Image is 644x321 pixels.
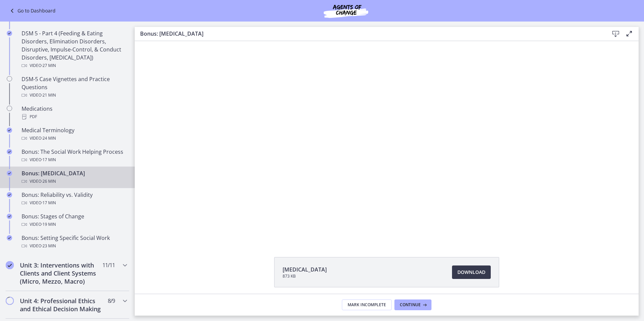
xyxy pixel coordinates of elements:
[7,128,12,133] i: Completed
[7,171,12,176] i: Completed
[22,169,127,185] div: Bonus: [MEDICAL_DATA]
[22,220,127,228] div: Video
[22,242,127,250] div: Video
[22,212,127,228] div: Bonus: Stages of Change
[452,265,491,279] a: Download
[135,41,639,242] iframe: Video Lesson
[41,62,56,70] span: · 27 min
[7,214,12,219] i: Completed
[7,192,12,198] i: Completed
[22,191,127,207] div: Bonus: Reliability vs. Validity
[342,299,392,310] button: Mark Incomplete
[305,3,386,19] img: Agents of Change
[22,126,127,142] div: Medical Terminology
[20,261,102,285] h2: Unit 3: Interventions with Clients and Client Systems (Micro, Mezzo, Macro)
[41,242,56,250] span: · 23 min
[6,261,14,269] i: Completed
[22,62,127,70] div: Video
[22,91,127,99] div: Video
[394,299,431,310] button: Continue
[41,156,56,164] span: · 17 min
[22,148,127,164] div: Bonus: The Social Work Helping Process
[22,113,127,121] div: PDF
[41,199,56,207] span: · 17 min
[41,177,56,185] span: · 26 min
[102,261,115,269] span: 11 / 11
[22,29,127,70] div: DSM 5 - Part 4 (Feeding & Eating Disorders, Elimination Disorders, Disruptive, Impulse-Control, &...
[348,302,386,308] span: Mark Incomplete
[8,7,56,15] a: Go to Dashboard
[41,134,56,142] span: · 24 min
[457,268,485,276] span: Download
[283,265,327,274] span: [MEDICAL_DATA]
[41,91,56,99] span: · 21 min
[22,199,127,207] div: Video
[41,220,56,228] span: · 19 min
[400,302,421,308] span: Continue
[108,297,115,305] span: 8 / 9
[22,75,127,99] div: DSM-5 Case Vignettes and Practice Questions
[20,297,102,313] h2: Unit 4: Professional Ethics and Ethical Decision Making
[22,234,127,250] div: Bonus: Setting Specific Social Work
[7,149,12,154] i: Completed
[283,274,327,279] span: 873 KB
[22,156,127,164] div: Video
[22,177,127,185] div: Video
[140,30,598,38] h3: Bonus: [MEDICAL_DATA]
[22,105,127,121] div: Medications
[22,134,127,142] div: Video
[7,235,12,241] i: Completed
[7,31,12,36] i: Completed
